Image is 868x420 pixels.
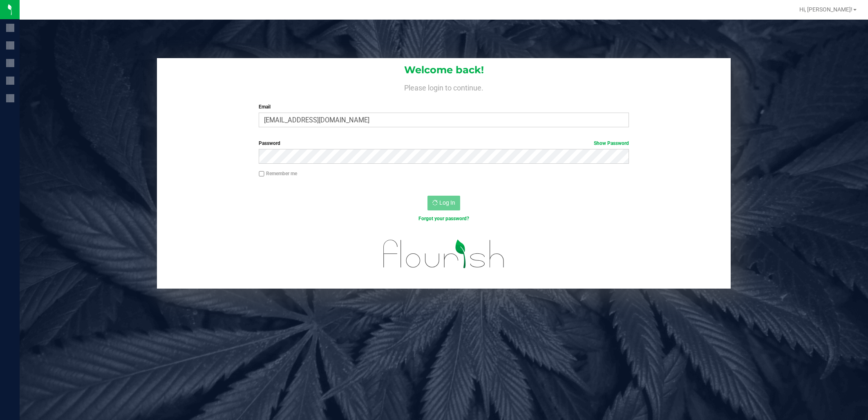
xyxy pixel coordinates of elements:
[259,140,280,146] span: Password
[259,103,629,111] label: Email
[439,199,455,206] span: Log In
[157,65,731,75] h1: Welcome back!
[799,6,852,13] span: Hi, [PERSON_NAME]!
[418,216,469,221] a: Forgot your password?
[427,196,460,210] button: Log In
[259,170,297,177] label: Remember me
[259,171,264,177] input: Remember me
[157,82,731,92] h4: Please login to continue.
[372,231,516,277] img: flourish_logo.svg
[594,140,629,146] a: Show Password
